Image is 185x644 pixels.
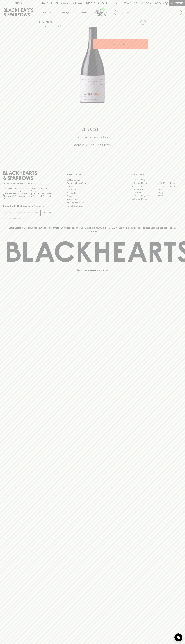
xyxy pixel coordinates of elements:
[131,194,156,197] a: [GEOGRAPHIC_DATA]
[121,10,180,15] input: Try "Pinot noir"
[131,182,156,185] a: [GEOGRAPHIC_DATA]
[3,117,182,161] div: Call to action block
[131,188,156,191] a: [PERSON_NAME]
[3,204,54,208] p: Subscribe to The Blackhearts Newsletter
[3,143,182,147] h5: Across Melbourne Metro
[67,185,118,188] a: Careers
[41,210,54,216] button: SUBSCRIBE
[67,198,118,201] a: Privacy Policy
[131,185,156,188] a: Brunswick West
[127,2,137,5] p: Wishlist
[131,173,182,176] p: OUR STORES
[156,188,182,191] a: Fitzroy
[3,127,182,132] h5: Click & Collect
[131,178,156,182] a: [GEOGRAPHIC_DATA]
[3,182,54,185] p: Sibling owned and run since [DATE]
[56,6,74,18] a: Tastings
[171,2,183,5] p: Checkout
[145,2,151,5] p: Login
[3,135,182,140] h5: Uber Same-Day Delivery
[37,27,148,103] img: 37602.png
[67,201,118,204] a: Shipping Information
[3,187,54,200] p: It is against the law to sell or supply alcohol to, or to obtain alcohol on behalf of a person un...
[131,197,156,201] a: [GEOGRAPHIC_DATA]
[139,19,147,26] button: Add to wishlist
[80,11,87,14] p: Stores
[156,178,182,182] a: Braddon
[67,191,118,195] a: Gift Cards
[5,226,180,233] p: Blackhearts & Sparrows acknowledges the traditional Custodians of land throughout [GEOGRAPHIC_DAT...
[93,39,148,49] button: ADD TO CART
[67,204,118,208] a: Terms & Conditions
[44,25,61,28] button: Add to wishlist
[67,195,118,198] a: FAQ's
[177,636,180,639] img: bubble-icon
[74,6,93,18] a: Stores
[113,42,127,46] p: ADD TO CART
[155,2,162,5] p: $0.00
[67,173,118,176] p: OTHER AREAS
[67,178,118,182] a: Bottle Drop FAQ's
[131,191,156,194] a: Fitzroy North
[156,182,182,185] a: [GEOGRAPHIC_DATA]
[42,211,53,214] p: SUBSCRIBE
[14,2,23,5] p: FIND US
[37,6,56,18] button: Shop
[156,185,182,188] a: [GEOGRAPHIC_DATA]
[156,194,182,197] a: Prahran
[5,211,40,215] input: e.g. jane@blackheartsandsparrows.com.au
[166,2,167,4] p: 0
[3,217,54,220] p: We will never spam you
[67,188,118,191] a: Contact Us
[29,192,53,195] strong: Liquor License #32064953
[42,11,47,14] p: Shop
[61,11,69,14] p: Tastings
[156,191,182,194] a: Geelong
[47,21,53,23] a: SHOP
[67,182,118,185] a: Business & Bulk Gifting
[39,21,45,23] a: HOME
